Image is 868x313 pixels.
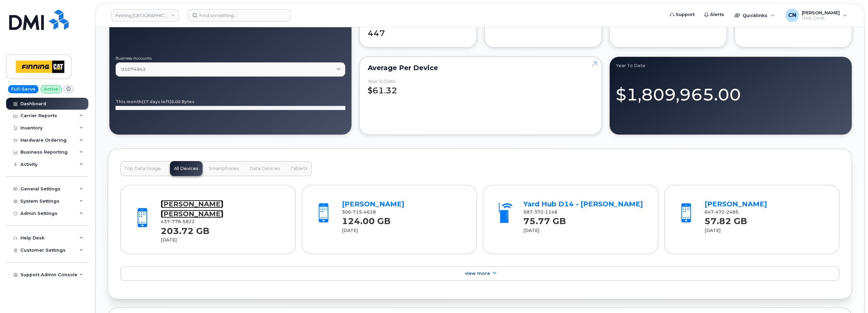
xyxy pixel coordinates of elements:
[116,99,142,104] tspan: This month
[124,166,161,171] span: Top Data Usage
[616,77,846,106] div: $1,809,965.00
[802,15,840,21] span: Help Desk
[120,161,165,176] button: Top Data Usage
[533,209,543,215] span: 372
[368,65,593,71] div: Average per Device
[676,11,695,18] span: Support
[616,63,846,68] div: Year to Date
[368,21,468,39] div: 447
[209,166,239,171] span: Smartphones
[249,166,280,171] span: Data Devices
[342,228,465,234] div: [DATE]
[188,9,291,21] input: Find something...
[710,11,724,18] span: Alerts
[161,219,195,224] span: 437
[705,200,767,208] a: [PERSON_NAME]
[342,209,376,215] span: 306
[523,228,646,234] div: [DATE]
[116,62,345,76] a: 01074942
[121,66,146,73] span: 01074942
[116,56,345,60] label: Business Accounts
[705,228,827,234] div: [DATE]
[705,212,747,226] strong: 57.82 GB
[342,212,390,226] strong: 124.00 GB
[290,166,308,171] span: Tablets
[120,266,839,281] a: View More
[142,99,171,104] tspan: (17 days left)
[465,271,490,276] span: View More
[802,10,840,15] span: [PERSON_NAME]
[705,209,739,215] span: 647
[665,8,699,21] a: Support
[743,13,767,18] span: Quicklinks
[362,209,376,215] span: 4618
[368,79,395,84] div: Year to Date
[161,222,209,236] strong: 203.72 GB
[523,200,643,208] a: Yard Hub D14 - [PERSON_NAME]
[161,237,283,243] div: [DATE]
[181,219,195,224] span: 5822
[523,209,557,215] span: 587
[543,209,557,215] span: 1148
[205,161,243,176] button: Smartphones
[342,200,404,208] a: [PERSON_NAME]
[699,8,729,21] a: Alerts
[368,79,593,96] div: $61.32
[730,9,779,22] div: Quicklinks
[286,161,312,176] button: Tablets
[171,99,194,104] tspan: 0.00 Bytes
[781,9,852,22] div: Connor Nguyen
[714,209,725,215] span: 472
[351,209,362,215] span: 715
[161,200,223,218] a: [PERSON_NAME] [PERSON_NAME]
[725,209,739,215] span: 2485
[245,161,284,176] button: Data Devices
[523,212,566,226] strong: 75.77 GB
[170,219,181,224] span: 778
[788,11,796,19] span: CN
[111,9,179,21] a: Finning Canada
